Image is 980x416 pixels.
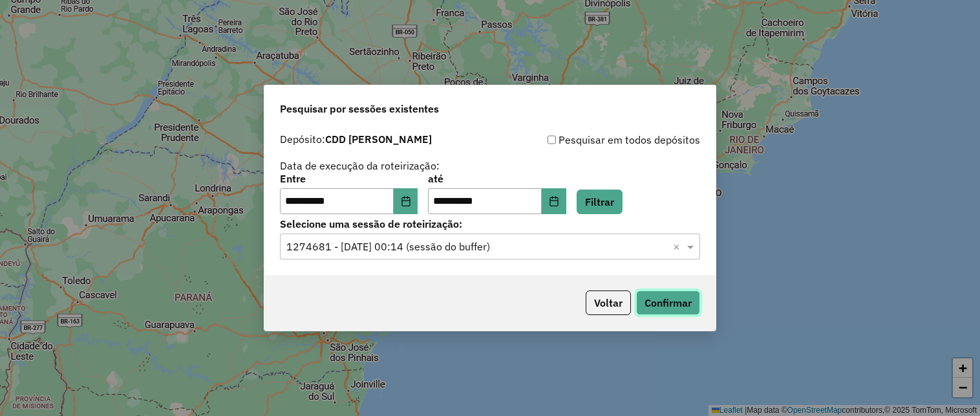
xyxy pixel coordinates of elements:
[586,290,631,315] button: Voltar
[280,131,432,147] label: Depósito:
[673,239,684,254] span: Clear all
[490,132,700,148] div: Pesquisar em todos depósitos
[280,158,440,173] label: Data de execução da roteirização:
[636,290,700,315] button: Confirmar
[280,216,700,232] label: Selecione uma sessão de roteirização:
[280,101,439,116] span: Pesquisar por sessões existentes
[394,188,418,214] button: Choose Date
[325,133,432,146] strong: CDD [PERSON_NAME]
[577,190,623,214] button: Filtrar
[542,188,566,214] button: Choose Date
[280,171,418,186] label: Entre
[428,171,566,186] label: até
